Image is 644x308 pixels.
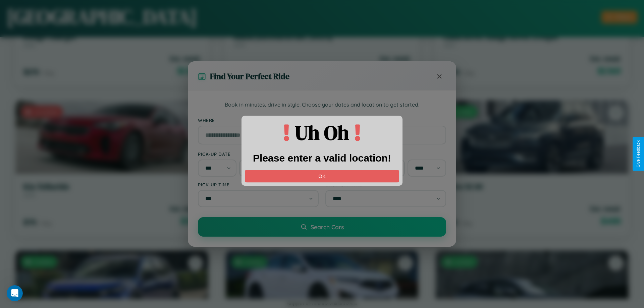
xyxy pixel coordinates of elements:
label: Pick-up Time [198,182,319,187]
p: Book in minutes, drive in style. Choose your dates and location to get started. [198,101,446,109]
label: Drop-off Date [325,151,446,157]
span: Search Cars [311,223,344,231]
h3: Find Your Perfect Ride [210,71,289,82]
label: Drop-off Time [325,182,446,187]
label: Where [198,117,446,123]
label: Pick-up Date [198,151,319,157]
